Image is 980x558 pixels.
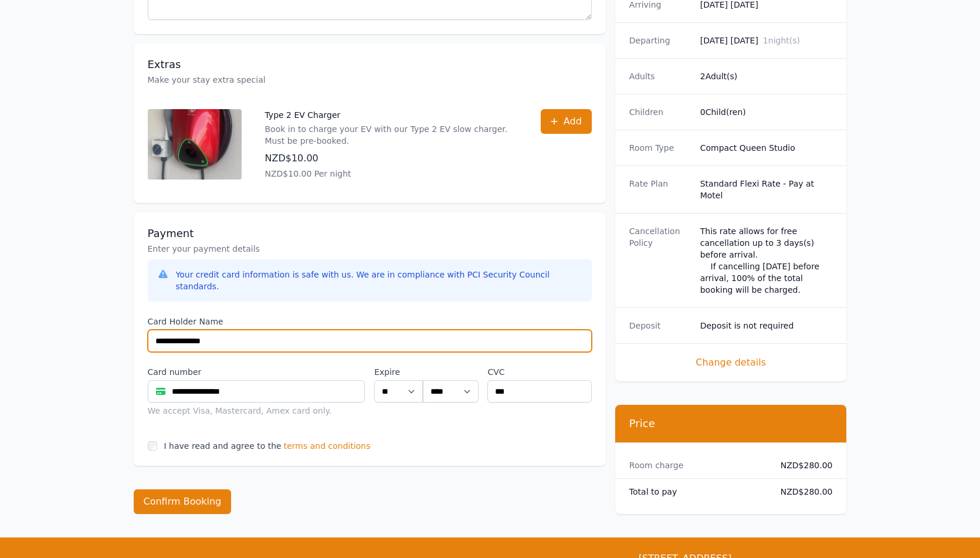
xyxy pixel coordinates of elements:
[374,366,423,378] label: Expire
[700,178,833,201] dd: Standard Flexi Rate - Pay at Motel
[148,74,592,86] p: Make your stay extra special
[629,142,691,154] dt: Room Type
[629,106,691,118] dt: Children
[629,356,833,370] span: Change details
[148,405,365,417] div: We accept Visa, Mastercard, Amex card only.
[423,366,478,378] label: .
[148,316,592,327] label: Card Holder Name
[265,151,517,165] p: NZD$10.00
[164,441,282,451] label: I have read and agree to the
[148,366,365,378] label: Card number
[771,486,833,498] dd: NZD$280.00
[284,440,371,452] span: terms and conditions
[148,109,242,180] img: Type 2 EV Charger
[148,226,592,241] h3: Payment
[265,109,517,121] p: Type 2 EV Charger
[265,168,517,180] p: NZD$10.00 Per night
[771,459,833,471] dd: NZD$280.00
[265,123,517,147] p: Book in to charge your EV with our Type 2 EV slow charger. Must be pre-booked.
[541,109,592,134] button: Add
[148,243,592,255] p: Enter your payment details
[134,489,232,514] button: Confirm Booking
[700,35,833,46] dd: [DATE] [DATE]
[700,106,833,118] dd: 0 Child(ren)
[564,114,582,128] span: Add
[629,459,762,471] dt: Room charge
[700,142,833,154] dd: Compact Queen Studio
[700,225,833,296] div: This rate allows for free cancellation up to 3 days(s) before arrival. If cancelling [DATE] befor...
[629,35,691,46] dt: Departing
[700,70,833,82] dd: 2 Adult(s)
[148,58,592,72] h3: Extras
[629,70,691,82] dt: Adults
[629,178,691,201] dt: Rate Plan
[629,417,833,431] h3: Price
[629,320,691,332] dt: Deposit
[700,320,833,332] dd: Deposit is not required
[763,36,800,45] span: 1 night(s)
[629,225,691,296] dt: Cancellation Policy
[487,366,591,378] label: CVC
[176,269,582,292] div: Your credit card information is safe with us. We are in compliance with PCI Security Council stan...
[629,486,762,498] dt: Total to pay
